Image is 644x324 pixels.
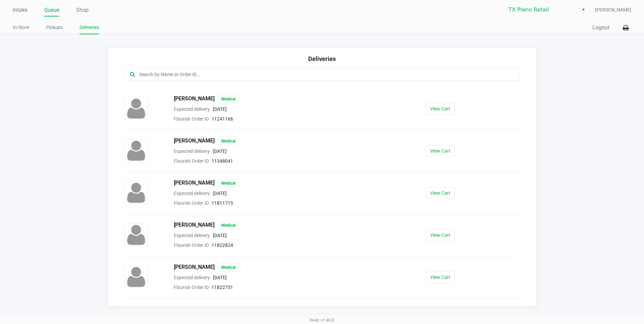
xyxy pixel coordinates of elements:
[174,242,209,248] span: Flourish Order ID
[218,221,239,230] span: Medical
[46,23,63,32] a: Pickups
[212,158,233,164] span: 11348041
[174,179,215,188] span: [PERSON_NAME]
[174,221,215,230] span: [PERSON_NAME]
[174,106,210,112] span: Expected delivery
[592,24,609,32] button: Logout
[212,242,233,248] span: 11822824
[426,145,455,157] button: View Cart
[218,179,239,188] span: Medical
[174,191,210,196] span: Expected delivery
[79,23,99,32] a: Deliveries
[174,95,215,103] span: [PERSON_NAME]
[426,187,455,199] button: View Cart
[13,23,29,32] a: In-Store
[174,116,209,122] span: Flourish Order ID
[174,233,210,238] span: Expected delivery
[174,158,209,164] span: Flourish Order ID
[174,149,210,154] span: Expected delivery
[218,263,239,272] span: Medical
[174,137,215,145] span: [PERSON_NAME]
[213,191,227,196] span: [DATE]
[174,275,210,280] span: Expected delivery
[218,95,239,103] span: Medical
[218,137,239,145] span: Medical
[213,106,227,112] span: [DATE]
[310,318,334,323] span: Web: v1.40.0
[308,55,336,62] span: Deliveries
[174,285,209,290] span: Flourish Order ID
[76,5,89,15] a: Shop
[212,285,233,290] span: 11822751
[578,4,588,16] button: Select
[212,116,233,122] span: 11241166
[509,6,574,14] span: TX Plano Retail
[13,5,27,15] a: Intake
[213,149,227,154] span: [DATE]
[213,233,227,238] span: [DATE]
[44,5,59,15] a: Queue
[426,229,455,241] button: View Cart
[426,271,455,283] button: View Cart
[174,200,209,206] span: Flourish Order ID
[213,275,227,280] span: [DATE]
[595,6,631,13] span: [PERSON_NAME]
[212,200,233,206] span: 11811715
[174,263,215,272] span: [PERSON_NAME]
[426,103,455,115] button: View Cart
[138,71,484,78] input: Search by Name or Order ID...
